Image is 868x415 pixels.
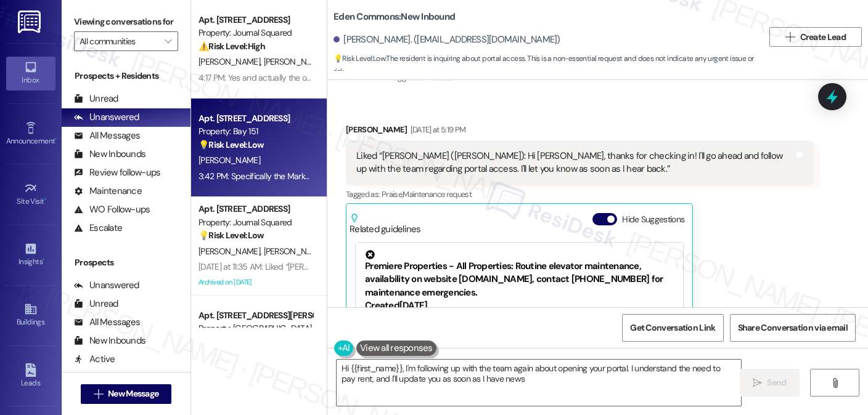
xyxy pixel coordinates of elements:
div: Liked “[PERSON_NAME] ([PERSON_NAME]): Hi [PERSON_NAME], thanks for checking in! I'll go ahead and... [356,150,794,176]
i:  [785,32,795,42]
div: Tagged as: [346,185,814,203]
b: Eden Commons: New Inbound [334,10,455,23]
div: New Inbounds [74,334,145,347]
textarea: Hi {{first_name}}, I'm following up with the team again about opening your portal [337,360,741,406]
button: Create Lead [769,27,862,47]
div: All Messages [74,129,140,142]
span: [PERSON_NAME] [264,246,329,257]
div: New Inbounds [74,148,145,161]
div: Prospects [62,256,190,269]
div: Maintenance [74,185,142,198]
span: [PERSON_NAME] [199,246,264,257]
div: Apt. [STREET_ADDRESS] [199,14,313,26]
button: Get Conversation Link [622,314,723,342]
button: Share Conversation via email [730,314,856,342]
a: Insights • [6,238,55,272]
div: Property: Journal Squared [199,26,313,39]
div: 3:42 PM: Specifically the Marketplace Section. Two of my items are waiting for approval [199,171,509,182]
div: Active [74,353,115,366]
span: • [44,195,46,204]
span: Maintenance request [403,189,472,199]
strong: ⚠️ Risk Level: High [199,41,265,52]
button: Send [740,369,800,397]
div: Unanswered [74,279,139,292]
span: • [55,135,57,143]
div: Created [DATE] [365,299,674,312]
span: [PERSON_NAME] [199,56,264,67]
span: New Message [108,387,158,400]
strong: 💡 Risk Level: Low [199,139,264,150]
span: Share Conversation via email [738,321,848,334]
i:  [753,378,762,388]
strong: 💡 Risk Level: Low [199,230,264,241]
a: Site Visit • [6,178,55,211]
div: Property: Bay 151 [199,125,313,138]
span: Get Conversation Link [630,321,715,334]
i:  [830,378,840,388]
span: • [43,256,44,264]
div: Related guidelines [350,213,421,236]
img: ResiDesk Logo [18,10,43,33]
div: 4:17 PM: Yes and actually the outlet in my bedroom is having the same issue the primary bedroom [199,72,547,83]
div: Apt. [STREET_ADDRESS][PERSON_NAME] [199,309,313,322]
strong: 💡 Risk Level: Low [334,54,385,63]
input: All communities [80,31,158,51]
span: Create Lead [800,31,846,44]
span: Send [767,376,786,389]
span: [PERSON_NAME] [264,56,325,67]
div: Unanswered [74,111,139,124]
div: Premiere Properties - All Properties: Routine elevator maintenance, availability on website [DOMA... [365,250,674,299]
div: Prospects + Residents [62,70,190,83]
div: [DATE] at 5:19 PM [407,123,466,136]
div: Apt. [STREET_ADDRESS] [199,112,313,125]
a: Leads [6,360,55,393]
i:  [165,36,171,46]
span: : The resident is inquiring about portal access. This is a non-essential request and does not ind... [334,52,763,79]
div: Apt. [STREET_ADDRESS] [199,203,313,216]
div: Review follow-ups [74,166,160,179]
span: Praise , [382,189,403,199]
button: New Message [81,384,172,404]
div: WO Follow-ups [74,203,150,216]
div: Unread [74,297,118,310]
div: Escalate [74,222,122,235]
div: Unread [74,92,118,105]
div: [PERSON_NAME]. ([EMAIL_ADDRESS][DOMAIN_NAME]) [334,33,560,46]
div: Property: Journal Squared [199,216,313,229]
div: All Messages [74,316,140,329]
i:  [94,389,103,399]
div: Archived on [DATE] [197,275,314,290]
span: [PERSON_NAME] [199,155,260,166]
a: Inbox [6,57,55,90]
div: [PERSON_NAME] [346,123,814,140]
span: Access [427,72,451,83]
a: Buildings [6,299,55,332]
div: Follow Ups [74,371,131,384]
label: Hide Suggestions [622,213,684,226]
label: Viewing conversations for [74,12,178,31]
div: Property: [GEOGRAPHIC_DATA] [199,322,313,335]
